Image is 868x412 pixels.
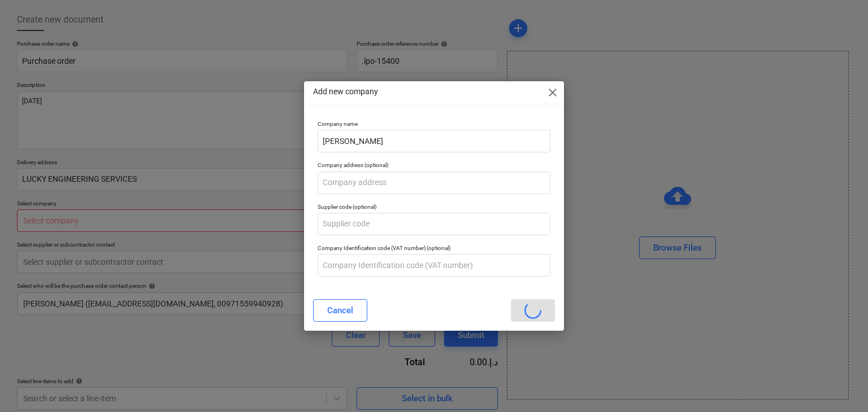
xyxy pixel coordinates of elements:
[318,213,551,235] input: Supplier code
[318,130,551,152] input: Company name
[327,303,353,318] div: Cancel
[318,120,551,130] p: Company name
[318,161,551,171] p: Company address (optional)
[318,244,551,254] p: Company Identification code (VAT number) (optional)
[318,254,551,277] input: Company Identification code (VAT number)
[811,358,868,412] iframe: Chat Widget
[318,203,551,213] p: Supplier code (optional)
[313,86,378,98] p: Add new company
[318,172,551,194] input: Company address
[546,86,559,99] span: close
[313,299,367,322] button: Cancel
